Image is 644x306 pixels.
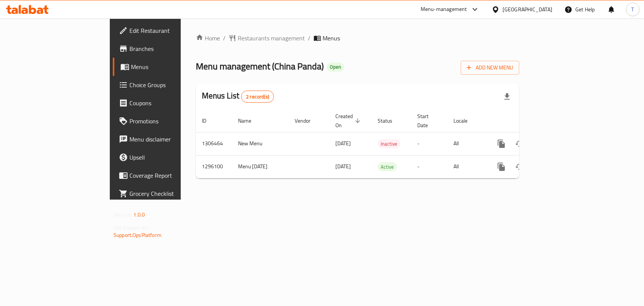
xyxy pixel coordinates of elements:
a: Restaurants management [229,34,305,43]
button: Add New Menu [461,61,519,75]
div: [GEOGRAPHIC_DATA] [503,5,552,14]
button: more [492,135,510,153]
td: All [447,155,486,178]
span: Restaurants management [238,34,305,43]
div: Total records count [241,91,274,103]
span: Start Date [417,112,438,130]
div: Menu-management [421,5,467,14]
span: [DATE] [335,161,351,171]
button: more [492,158,510,176]
a: Promotions [113,112,217,130]
span: 1.0.0 [133,210,145,220]
button: Change Status [510,158,529,176]
li: / [308,34,310,43]
span: 2 record(s) [241,93,274,100]
span: Coupons [129,98,211,108]
a: Grocery Checklist [113,185,217,203]
span: Add New Menu [467,63,513,72]
span: Version: [114,210,132,220]
span: Menus [323,34,340,43]
td: - [411,132,447,155]
a: Branches [113,40,217,58]
span: Choice Groups [129,80,211,89]
a: Edit Restaurant [113,22,217,40]
span: Status [378,116,402,125]
span: Promotions [129,117,211,126]
span: Menu disclaimer [129,135,211,144]
span: Upsell [129,153,211,162]
span: Get support on: [114,223,148,232]
a: Choice Groups [113,76,217,94]
span: Edit Restaurant [129,26,211,35]
div: Open [327,63,344,72]
span: Inactive [378,140,400,148]
span: T [631,5,634,14]
a: Menu disclaimer [113,130,217,148]
table: enhanced table [196,109,571,178]
span: Locale [453,116,477,125]
span: Menu management ( China Panda ) [196,58,324,75]
li: / [223,34,226,43]
nav: breadcrumb [196,34,519,43]
span: Branches [129,44,211,53]
span: Grocery Checklist [129,189,211,198]
td: Menu [DATE] [232,155,289,178]
span: ID [202,116,216,125]
td: New Menu [232,132,289,155]
h2: Menus List [202,90,274,103]
div: Export file [498,88,516,106]
button: Change Status [510,135,529,153]
a: Coverage Report [113,166,217,185]
span: Active [378,163,397,171]
span: Created On [335,112,363,130]
a: Upsell [113,148,217,166]
a: Support.OpsPlatform [114,230,161,240]
a: Coupons [113,94,217,112]
div: Inactive [378,139,400,148]
span: Name [238,116,261,125]
span: [DATE] [335,138,351,148]
td: - [411,155,447,178]
span: Vendor [295,116,320,125]
a: Menus [113,58,217,76]
td: All [447,132,486,155]
span: Menus [131,62,211,71]
th: Actions [486,109,571,132]
span: Open [327,64,344,70]
span: Coverage Report [129,171,211,180]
